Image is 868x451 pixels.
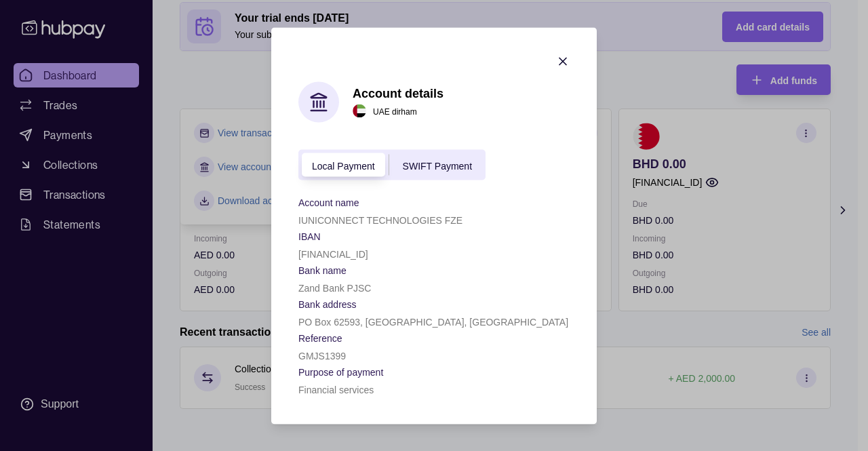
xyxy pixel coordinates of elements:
[298,316,568,327] p: PO Box 62593, [GEOGRAPHIC_DATA], [GEOGRAPHIC_DATA]
[298,366,383,377] p: Purpose of payment
[312,160,375,171] span: Local Payment
[298,282,371,293] p: Zand Bank PJSC
[298,231,321,241] p: IBAN
[353,104,366,118] img: ae
[298,332,342,343] p: Reference
[403,160,472,171] span: SWIFT Payment
[353,85,443,100] h1: Account details
[298,197,359,208] p: Account name
[298,248,368,259] p: [FINANCIAL_ID]
[298,350,346,361] p: GMJS1399
[298,149,486,180] div: accountIndex
[298,264,347,275] p: Bank name
[298,214,462,225] p: IUNICONNECT TECHNOLOGIES FZE
[373,104,417,119] p: UAE dirham
[298,298,357,309] p: Bank address
[298,384,374,395] p: Financial services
